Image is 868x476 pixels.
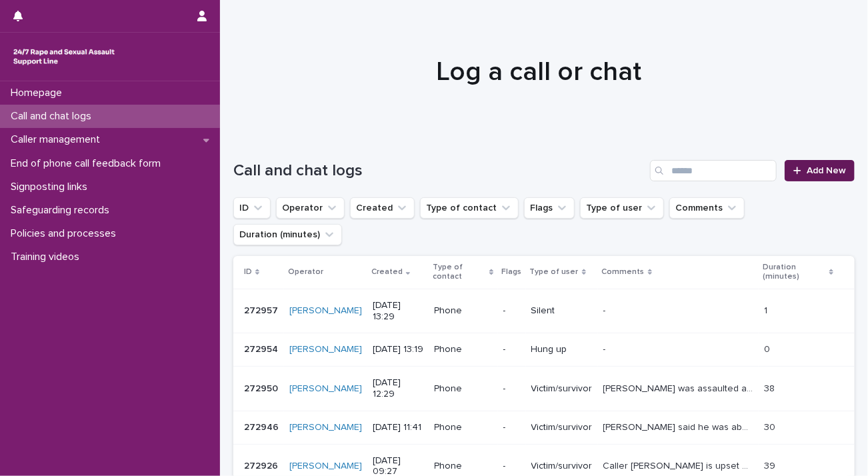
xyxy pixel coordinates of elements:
[435,461,493,472] p: Phone
[5,110,102,123] p: Call and chat logs
[602,265,645,279] p: Comments
[233,56,845,88] h1: Log a call or chat
[350,197,415,219] button: Created
[603,303,609,317] p: -
[5,181,98,193] p: Signposting links
[603,419,756,433] p: Anon caller said he was abused by step mum between the ages of 21 and 25. Explored abuse, harrass...
[373,422,424,433] p: [DATE] 11:41
[650,160,777,181] input: Search
[289,344,362,355] a: [PERSON_NAME]
[289,383,362,395] a: [PERSON_NAME]
[233,333,855,367] tr: 272954272954 [PERSON_NAME] [DATE] 13:19Phone-Hung up-- 00
[435,422,493,433] p: Phone
[233,289,855,333] tr: 272957272957 [PERSON_NAME] [DATE] 13:29Phone-Silent-- 11
[524,197,575,219] button: Flags
[233,197,271,219] button: ID
[5,251,90,263] p: Training videos
[764,458,778,472] p: 39
[244,265,252,279] p: ID
[5,133,111,146] p: Caller management
[435,383,493,395] p: Phone
[785,160,855,181] a: Add New
[503,344,521,355] p: -
[764,419,778,433] p: 30
[763,260,826,285] p: Duration (minutes)
[531,383,593,395] p: Victim/survivor
[11,43,117,70] img: rhQMoQhaT3yELyF149Cw
[420,197,519,219] button: Type of contact
[289,422,362,433] a: [PERSON_NAME]
[669,197,745,219] button: Comments
[764,341,773,355] p: 0
[276,197,345,219] button: Operator
[5,157,171,170] p: End of phone call feedback form
[244,419,281,433] p: 272946
[531,344,593,355] p: Hung up
[288,265,323,279] p: Operator
[531,305,593,317] p: Silent
[244,381,281,395] p: 272950
[433,260,487,285] p: Type of contact
[244,303,281,317] p: 272957
[807,166,846,175] span: Add New
[373,377,424,400] p: [DATE] 12:29
[503,422,521,433] p: -
[531,422,593,433] p: Victim/survivor
[603,381,756,395] p: Anon caller was assaulted at the gym by an instructor. It is being investigated by the police.
[530,265,579,279] p: Type of user
[503,383,521,395] p: -
[435,344,493,355] p: Phone
[233,161,645,181] h1: Call and chat logs
[435,305,493,317] p: Phone
[5,87,73,99] p: Homepage
[502,265,522,279] p: Flags
[603,341,609,355] p: -
[233,367,855,411] tr: 272950272950 [PERSON_NAME] [DATE] 12:29Phone-Victim/survivor[PERSON_NAME] was assaulted at the gy...
[371,265,403,279] p: Created
[603,458,756,472] p: Caller Alex is upset about receiving a community protection notice from the police due to calling...
[244,341,281,355] p: 272954
[503,461,521,472] p: -
[244,458,281,472] p: 272926
[233,411,855,444] tr: 272946272946 [PERSON_NAME] [DATE] 11:41Phone-Victim/survivor[PERSON_NAME] said he was abused by s...
[373,344,424,355] p: [DATE] 13:19
[233,224,342,245] button: Duration (minutes)
[289,461,362,472] a: [PERSON_NAME]
[5,204,120,217] p: Safeguarding records
[764,303,770,317] p: 1
[580,197,664,219] button: Type of user
[531,461,593,472] p: Victim/survivor
[289,305,362,317] a: [PERSON_NAME]
[764,381,777,395] p: 38
[373,300,424,323] p: [DATE] 13:29
[503,305,521,317] p: -
[5,227,127,240] p: Policies and processes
